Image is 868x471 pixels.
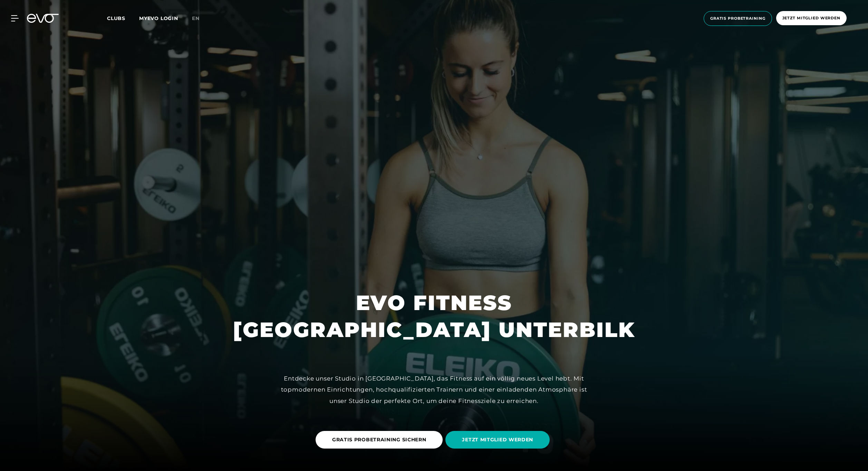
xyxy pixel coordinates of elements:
[233,289,635,343] h1: EVO FITNESS [GEOGRAPHIC_DATA] UNTERBILK
[107,15,139,21] a: Clubs
[445,426,552,454] a: JETZT MITGLIED WERDEN
[107,15,125,21] span: Clubs
[462,436,533,443] span: JETZT MITGLIED WERDEN
[710,16,765,21] span: Gratis Probetraining
[139,15,178,21] a: MYEVO LOGIN
[332,436,426,443] span: GRATIS PROBETRAINING SICHERN
[192,15,200,21] span: en
[702,11,774,26] a: Gratis Probetraining
[192,15,208,22] a: en
[774,11,849,26] a: Jetzt Mitglied werden
[782,15,840,21] span: Jetzt Mitglied werden
[316,426,446,454] a: GRATIS PROBETRAINING SICHERN
[279,373,589,406] div: Entdecke unser Studio in [GEOGRAPHIC_DATA], das Fitness auf ein völlig neues Level hebt. Mit topm...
